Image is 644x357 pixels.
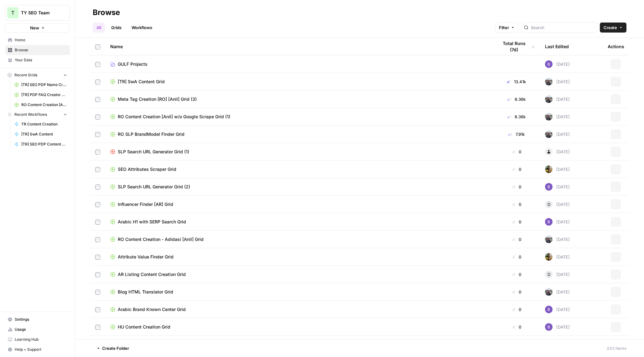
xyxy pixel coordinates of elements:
div: [DATE] [545,323,570,331]
div: 8.36k [498,96,535,102]
span: [TR] SwA Content [21,131,67,137]
a: All [93,23,105,33]
div: 8.36k [498,114,535,120]
div: 7.91k [498,131,535,137]
a: Arabic Brand Known Center Grid [110,306,488,313]
span: GULF Projects [118,61,148,67]
span: Blog HTML Translator Grid [118,289,173,295]
div: 13.41k [498,79,535,85]
a: Influencer Finder [AR] Grid [110,201,488,207]
img: gw1sx2voaue3qv6n9g0ogtx49w3o [545,288,553,296]
button: Create Folder [93,343,133,353]
div: 0 [498,271,535,278]
a: TR Content Creation [12,119,70,129]
button: Filter [495,23,519,33]
div: 0 [498,254,535,260]
span: SEO Attributes Scraper Grid [118,166,176,172]
button: Workspace: TY SEO Team [5,5,70,21]
a: Learning Hub [5,334,70,344]
a: RO Content Creation - Adidasi [Anil] Grid [110,236,488,242]
div: Total Runs (7d) [498,38,535,55]
div: [DATE] [545,113,570,120]
button: Recent Grids [5,70,70,80]
button: Recent Workflows [5,110,70,119]
span: Create Folder [102,345,129,351]
a: Arabic H1 with SERP Search Grid [110,219,488,225]
span: Influencer Finder [AR] Grid [118,201,173,207]
div: [DATE] [545,183,570,191]
span: Arabic Brand Known Center Grid [118,306,186,313]
img: ado9ny5rx1ptjx4mjd37i33wy0ah [545,218,553,226]
div: [DATE] [545,130,570,138]
span: D [548,271,550,278]
button: New [5,23,70,33]
span: Home [15,37,67,43]
span: RO Content Creation - Adidasi [Anil] Grid [118,236,204,242]
span: Filter [499,24,509,31]
a: [TR] SwA Content [12,129,70,139]
div: Last Edited [545,38,569,55]
a: SLP Search URL Generator Grid (2) [110,184,488,190]
a: [TR] SEO PDP Content Creation [12,139,70,149]
span: Create [604,24,617,31]
span: [TR] PDP FAQ Creator Grid [21,92,67,98]
div: 0 [498,201,535,207]
img: gw1sx2voaue3qv6n9g0ogtx49w3o [545,113,553,120]
div: [DATE] [545,78,570,85]
a: GULF Projects [110,61,488,67]
span: RO Content Creation [Anil] w/o Google Scrape Grid (1) [118,114,230,120]
div: [DATE] [545,201,570,208]
a: SLP Search URL Generator Grid (1) [110,149,488,155]
span: Usage [15,327,67,332]
div: [DATE] [545,288,570,296]
span: Recent Grids [14,72,37,78]
a: RO Content Creation [Anil] w/o Google Scrape Grid (1) [110,114,488,120]
div: [DATE] [545,166,570,173]
span: Help + Support [15,347,67,352]
a: SEO Attributes Scraper Grid [110,166,488,172]
span: New [30,25,39,31]
a: Usage [5,324,70,334]
div: Actions [608,38,624,55]
a: Meta Tag Creation [RO] [Anil] Grid (3) [110,96,488,102]
a: [TR] SEO PDP Name Creation Grid [12,80,70,90]
span: Attribute Value Finder Grid [118,254,174,260]
button: Create [600,23,626,33]
img: gw1sx2voaue3qv6n9g0ogtx49w3o [545,78,553,85]
span: TY SEO Team [21,10,59,16]
span: RO Content Creation [Anil] w/o Google Scrape Grid [21,102,67,108]
img: qq2rv3o47c9jtr97g6zjqk3rl5v9 [545,253,553,261]
span: Recent Workflows [14,112,47,117]
a: Your Data [5,55,70,65]
div: 0 [498,236,535,242]
a: Blog HTML Translator Grid [110,289,488,295]
a: RO Content Creation [Anil] w/o Google Scrape Grid [12,100,70,110]
div: [DATE] [545,148,570,156]
div: 0 [498,219,535,225]
span: Settings [15,317,67,322]
div: [DATE] [545,218,570,226]
img: gw1sx2voaue3qv6n9g0ogtx49w3o [545,236,553,243]
a: Attribute Value Finder Grid [110,254,488,260]
input: Search [531,24,595,31]
span: [TR] SwA Content Grid [118,79,165,85]
span: D [548,201,550,207]
div: [DATE] [545,253,570,261]
a: Workflows [128,23,156,33]
div: 243 Items [607,345,626,351]
img: qq2rv3o47c9jtr97g6zjqk3rl5v9 [545,166,553,173]
a: [TR] PDP FAQ Creator Grid [12,90,70,100]
span: Browse [15,47,67,53]
div: 0 [498,289,535,295]
span: Meta Tag Creation [RO] [Anil] Grid (3) [118,96,197,102]
span: SLP Search URL Generator Grid (2) [118,184,190,190]
a: [TR] SwA Content Grid [110,79,488,85]
span: RO SLP BrandModel Finder Grid [118,131,184,137]
span: TR Content Creation [21,121,67,127]
button: Help + Support [5,344,70,354]
div: [DATE] [545,95,570,103]
div: 0 [498,306,535,313]
a: HU Content Creation Grid [110,324,488,330]
img: gw1sx2voaue3qv6n9g0ogtx49w3o [545,130,553,138]
div: [DATE] [545,306,570,313]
